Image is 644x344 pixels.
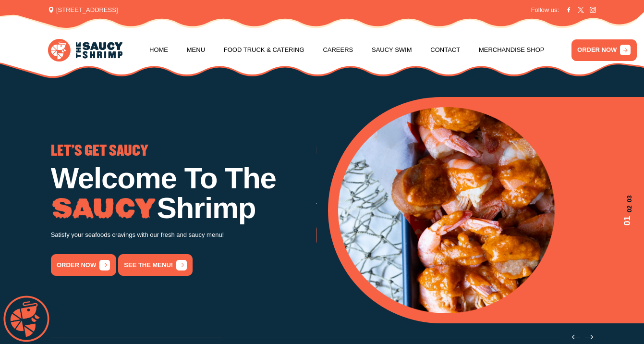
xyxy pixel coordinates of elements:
span: 03 [621,195,634,202]
span: GO THE WHOLE NINE YARDS [316,145,471,158]
a: order now [316,224,381,246]
div: 2 / 3 [316,145,581,246]
span: 02 [621,206,634,212]
span: 01 [621,216,634,225]
p: Try our famous Whole Nine Yards sauce! The recipe is our secret! [316,200,581,211]
p: Satisfy your seafoods cravings with our fresh and saucy menu! [51,230,316,241]
a: Saucy Swim [372,32,412,68]
h1: Welcome To The Shrimp [51,163,316,223]
button: Next slide [585,333,593,341]
a: Careers [323,32,353,68]
div: 1 / 3 [338,107,634,313]
a: Home [149,32,168,68]
a: Menu [187,32,205,68]
span: Follow us: [531,5,559,15]
span: LET'S GET SAUCY [51,145,148,158]
h1: Low Country Boil [316,163,581,193]
a: Merchandise Shop [479,32,545,68]
a: Contact [430,32,460,68]
img: logo [48,39,122,61]
button: Previous slide [572,333,580,341]
a: Food Truck & Catering [224,32,304,68]
img: Banner Image [338,107,555,313]
a: See the menu! [118,254,193,276]
span: [STREET_ADDRESS] [48,5,118,15]
a: ORDER NOW [571,39,637,61]
div: 1 / 3 [51,145,316,276]
img: Image [51,198,157,220]
a: order now [51,254,116,276]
